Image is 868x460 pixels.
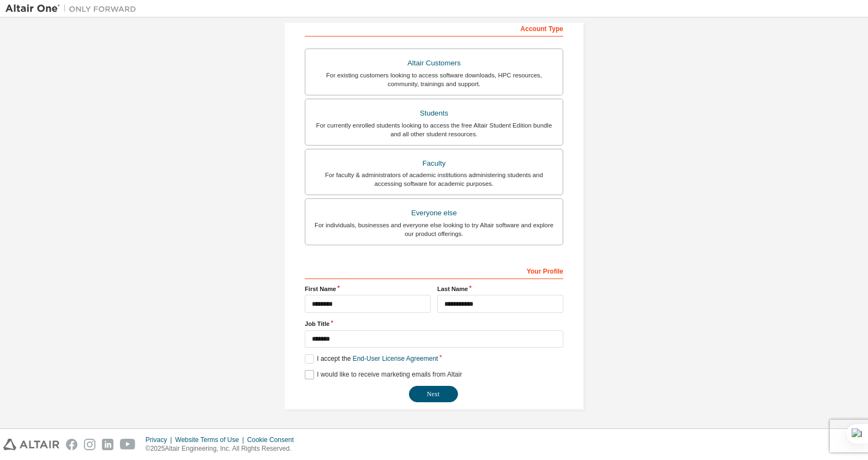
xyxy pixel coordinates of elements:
p: © 2025 Altair Engineering, Inc. All Rights Reserved. [146,444,300,453]
label: I would like to receive marketing emails from Altair [305,370,462,379]
label: First Name [305,285,431,293]
div: Your Profile [305,262,563,279]
div: For currently enrolled students looking to access the free Altair Student Edition bundle and all ... [312,121,556,138]
label: Last Name [437,285,563,293]
a: End-User License Agreement [353,355,438,362]
img: linkedin.svg [102,439,113,450]
img: altair_logo.svg [3,439,59,450]
div: Account Type [305,19,563,37]
div: For faculty & administrators of academic institutions administering students and accessing softwa... [312,171,556,188]
img: instagram.svg [84,439,95,450]
div: For existing customers looking to access software downloads, HPC resources, community, trainings ... [312,71,556,88]
div: Altair Customers [312,56,556,71]
button: Next [409,386,458,402]
div: Students [312,106,556,121]
img: youtube.svg [120,439,136,450]
div: Cookie Consent [247,435,300,444]
div: For individuals, businesses and everyone else looking to try Altair software and explore our prod... [312,221,556,238]
img: Altair One [5,3,142,14]
div: Privacy [146,435,175,444]
label: I accept the [305,354,438,364]
img: facebook.svg [66,439,77,450]
div: Everyone else [312,205,556,221]
div: Faculty [312,156,556,171]
label: Job Title [305,319,563,328]
div: Website Terms of Use [175,435,247,444]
